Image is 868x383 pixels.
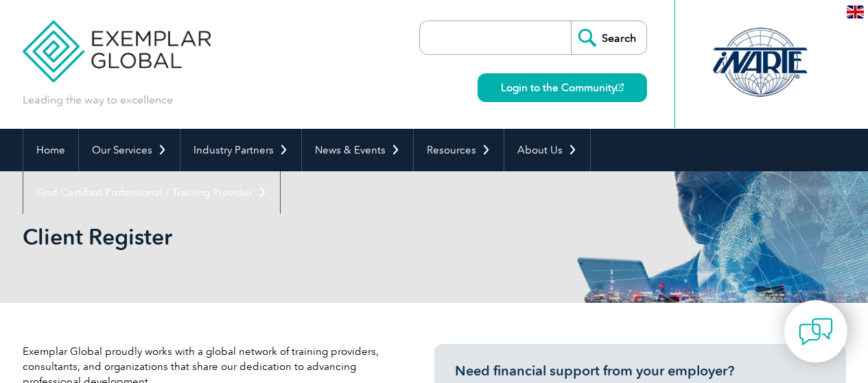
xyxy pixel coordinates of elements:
[23,129,78,171] a: Home
[478,73,647,102] a: Login to the Community
[847,5,864,18] img: en
[23,92,173,108] p: Leading the way to excellence
[455,362,825,380] h3: Need financial support from your employer?
[23,226,599,248] h2: Client Register
[302,129,413,171] a: News & Events
[504,129,590,171] a: About Us
[414,129,504,171] a: Resources
[616,84,624,91] img: open_square.png
[180,129,301,171] a: Industry Partners
[799,314,833,349] img: contact-chat.png
[23,171,280,214] a: Find Certified Professional / Training Provider
[79,129,180,171] a: Our Services
[571,21,646,54] input: Search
